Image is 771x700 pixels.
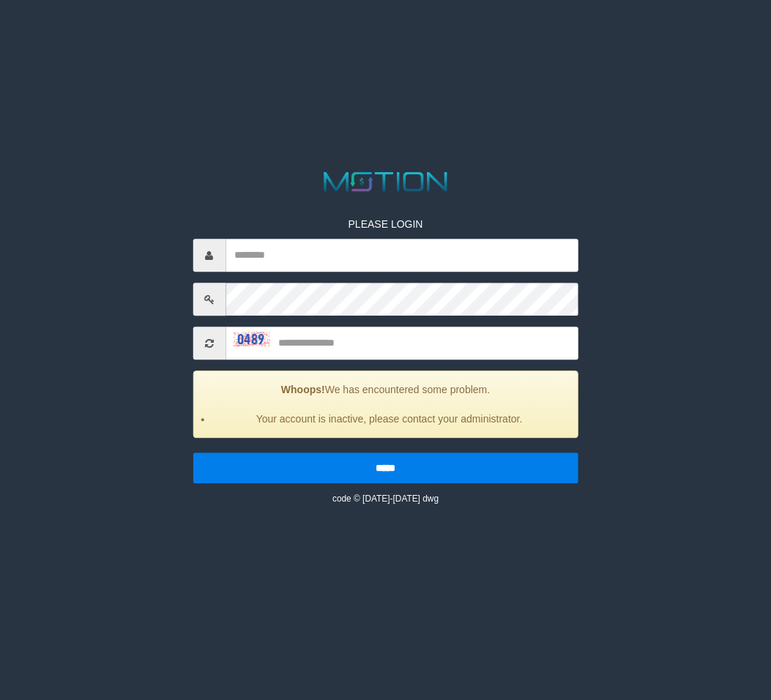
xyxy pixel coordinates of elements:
img: captcha [233,332,269,346]
div: We has encountered some problem. [193,371,578,438]
strong: Whoops! [281,384,325,395]
p: PLEASE LOGIN [193,217,578,231]
small: code © [DATE]-[DATE] dwg [332,494,439,504]
img: MOTION_logo.png [318,168,452,195]
li: Your account is inactive, please contact your administrator. [212,412,567,426]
